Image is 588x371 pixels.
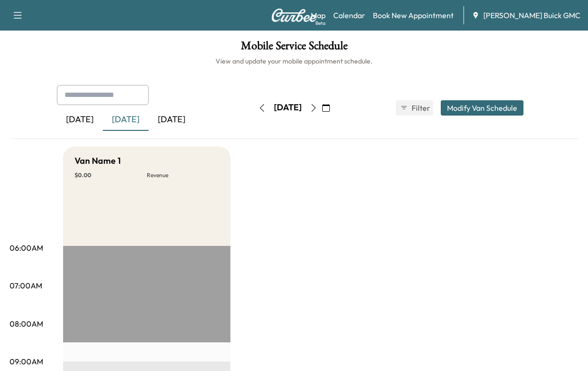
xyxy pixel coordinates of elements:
[10,318,43,329] p: 08:00AM
[396,100,433,116] button: Filter
[333,10,365,21] a: Calendar
[10,242,43,254] p: 06:00AM
[57,109,103,131] div: [DATE]
[149,109,195,131] div: [DATE]
[75,154,121,168] h5: Van Name 1
[103,109,149,131] div: [DATE]
[373,10,454,21] a: Book New Appointment
[311,10,326,21] a: MapBeta
[10,56,578,66] h6: View and update your mobile appointment schedule.
[10,356,43,367] p: 09:00AM
[483,10,580,21] span: [PERSON_NAME] Buick GMC
[271,9,317,22] img: Curbee Logo
[147,171,219,179] p: Revenue
[274,102,302,114] div: [DATE]
[10,280,42,291] p: 07:00AM
[316,20,326,27] div: Beta
[75,171,147,179] p: $ 0.00
[441,100,523,116] button: Modify Van Schedule
[412,102,429,114] span: Filter
[10,40,578,56] h1: Mobile Service Schedule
